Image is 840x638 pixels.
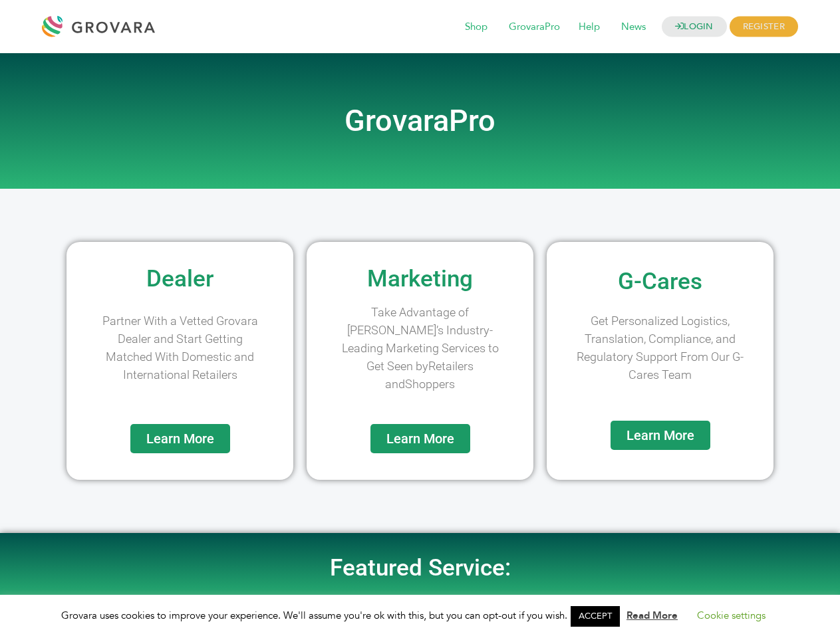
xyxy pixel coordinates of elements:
[612,15,655,40] span: News
[456,15,497,40] span: Shop
[73,267,287,290] h2: Dealer
[370,424,470,453] a: Learn More
[662,17,727,37] a: LOGIN
[61,609,779,622] span: Grovara uses cookies to improve your experience. We'll assume you're ok with this, but you can op...
[553,270,767,293] h2: G-Cares
[499,15,569,40] span: GrovaraPro
[569,15,609,40] span: Help
[313,267,527,290] h2: Marketing
[627,609,678,622] a: Read More
[93,312,267,384] p: Partner With a Vetted Grovara Dealer and Start Getting Matched With Domestic and International Re...
[41,556,799,580] h2: Featured Service:
[130,424,230,453] a: Learn More
[386,432,454,445] span: Learn More
[627,429,694,442] span: Learn More
[333,304,507,393] p: Take Advantage of [PERSON_NAME]’s Industry-Leading Marketing Services to Get Seen by
[611,421,710,450] a: Learn More
[146,432,214,445] span: Learn More
[730,17,798,37] span: REGISTER
[573,312,747,384] p: Get Personalized Logistics, Translation, Compliance, and Regulatory Support From Our G-Cares Team
[405,377,455,391] span: Shoppers
[697,609,766,622] a: Cookie settings
[385,359,474,391] span: Retailers and
[612,20,655,35] a: News
[499,20,569,35] a: GrovaraPro
[571,606,620,627] a: ACCEPT
[456,20,497,35] a: Shop
[41,106,799,136] h2: GrovaraPro
[569,20,609,35] a: Help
